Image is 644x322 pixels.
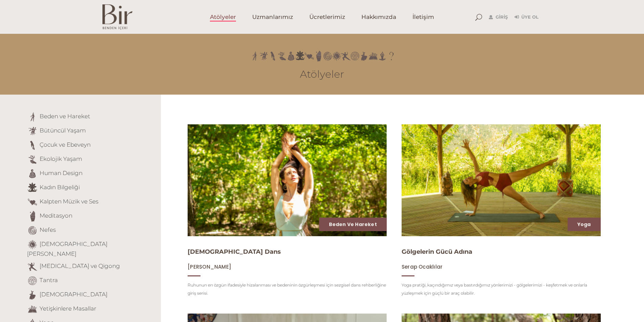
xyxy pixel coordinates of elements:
p: Ruhunun en özgün ifadesiyle hizalanması ve bedeninin özgürleşmesi için sezgisel dans rehberliğine... [188,281,387,297]
a: Giriş [489,13,508,21]
span: Hakkımızda [361,13,396,21]
a: Beden ve Hareket [329,221,377,228]
span: Atölyeler [210,13,236,21]
a: Ekolojik Yaşam [40,155,82,162]
span: İletişim [412,13,434,21]
a: Meditasyon [40,212,72,219]
a: Yoga [577,221,591,228]
a: Gölgelerin Gücü Adına [402,248,472,255]
p: Yoga pratiği, kaçındığımız veya bastırdığımız yönlerimizi - gölgelerimizi - keşfetmek ve onlarla ... [402,281,601,297]
span: Serap Ocaklılar [402,263,443,270]
a: [DEMOGRAPHIC_DATA][PERSON_NAME] [27,241,108,257]
span: Ücretlerimiz [309,13,345,21]
a: Beden ve Hareket [40,113,90,120]
a: [DEMOGRAPHIC_DATA] Dans [188,248,281,255]
a: Serap Ocaklılar [402,264,443,270]
a: Bütüncül Yaşam [40,127,86,134]
a: Kalpten Müzik ve Ses [40,198,98,205]
a: Yetişkinlere Masallar [40,305,96,312]
a: [MEDICAL_DATA] ve Qigong [40,263,120,269]
a: [PERSON_NAME] [188,264,231,270]
a: [DEMOGRAPHIC_DATA] [40,291,108,298]
a: Tantra [40,277,58,283]
span: Uzmanlarımız [252,13,293,21]
a: Çocuk ve Ebeveyn [40,141,91,148]
span: [PERSON_NAME] [188,263,231,270]
a: Nefes [40,226,56,233]
a: Üye Ol [515,13,539,21]
a: Kadın Bilgeliği [40,184,80,191]
a: Human Design [40,170,82,176]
